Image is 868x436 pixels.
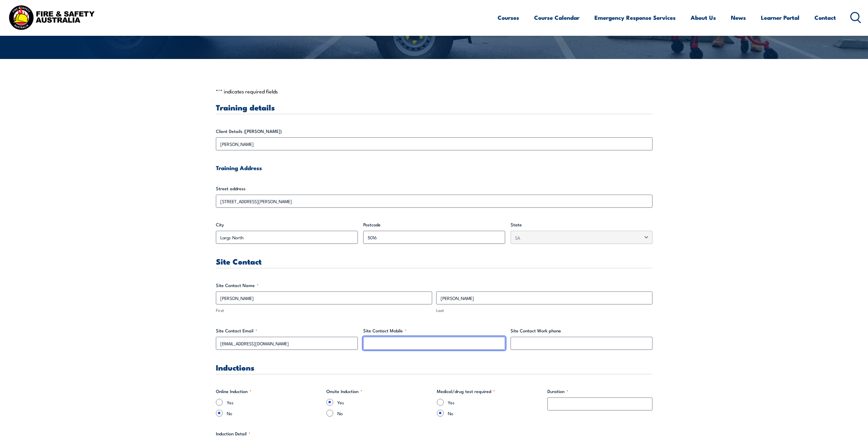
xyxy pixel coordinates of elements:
a: Courses [498,9,519,27]
h3: Training details [216,103,652,111]
label: No [337,410,431,417]
label: Yes [337,399,431,406]
label: Site Contact Work phone [511,327,652,334]
h4: Training Address [216,164,652,171]
label: State [511,221,652,228]
label: Site Contact Email [216,327,358,334]
label: No [448,410,542,417]
label: Client Details ([PERSON_NAME]) [216,128,652,135]
label: Duration [547,388,652,395]
a: Emergency Response Services [594,9,676,27]
p: " " indicates required fields [216,88,652,95]
legend: Medical/drug test required [437,388,495,395]
label: Yes [448,399,542,406]
a: About Us [691,9,716,27]
label: City [216,221,358,228]
label: No [227,410,321,417]
label: Yes [227,399,321,406]
a: Contact [814,9,836,27]
legend: Site Contact Name [216,282,259,289]
legend: Online Induction [216,388,251,395]
label: First [216,307,432,314]
label: Last [436,307,652,314]
a: News [731,9,746,27]
label: Site Contact Mobile [363,327,505,334]
label: Postcode [363,221,505,228]
a: Course Calendar [534,9,579,27]
label: Street address [216,185,652,192]
h3: Inductions [216,363,652,371]
legend: Onsite Induction [326,388,362,395]
a: Learner Portal [761,9,799,27]
h3: Site Contact [216,257,652,265]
